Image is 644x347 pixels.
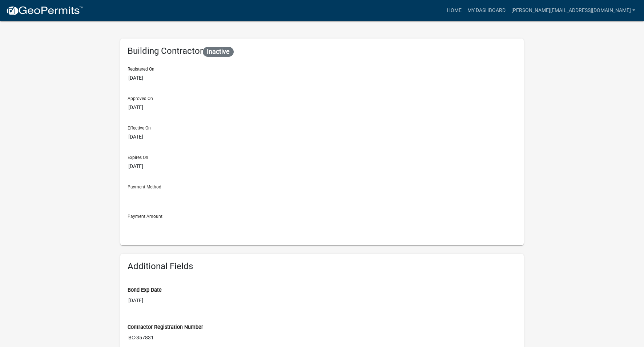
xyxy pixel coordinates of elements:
a: My Dashboard [464,4,508,17]
label: Contractor Registration Number [128,325,203,330]
h6: Building Contractor [128,46,516,57]
label: Bond Exp Date [128,288,162,293]
a: [PERSON_NAME][EMAIL_ADDRESS][DOMAIN_NAME] [508,4,638,17]
h6: Additional Fields [128,261,516,272]
a: Home [444,4,464,17]
span: Inactive [203,47,234,57]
